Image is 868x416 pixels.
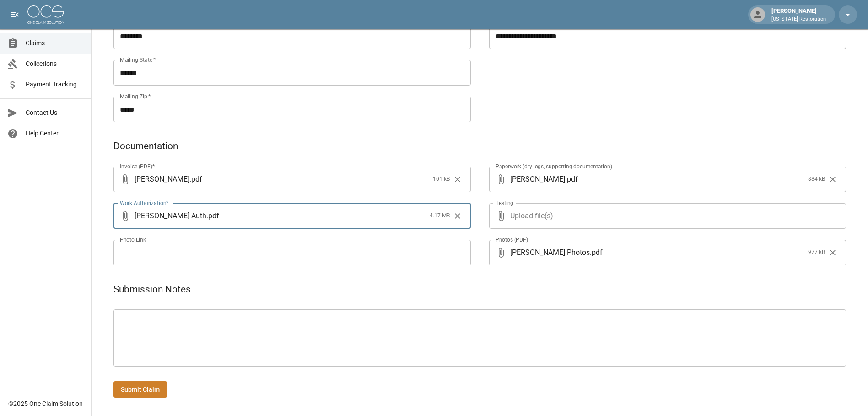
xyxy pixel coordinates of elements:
[808,175,825,184] span: 884 kB
[433,175,450,184] span: 101 kB
[565,174,578,184] span: . pdf
[206,211,219,221] span: . pdf
[451,173,464,186] button: Clear
[27,5,64,24] img: ocs-logo-white-transparent.png
[26,80,84,89] span: Payment Tracking
[135,174,189,184] span: [PERSON_NAME]
[496,162,612,170] label: Paperwork (dry logs, supporting documentation)
[120,236,146,243] label: Photo Link
[120,56,156,64] label: Mailing State
[768,6,830,23] div: [PERSON_NAME]
[26,38,84,48] span: Claims
[189,174,202,184] span: . pdf
[510,203,822,229] span: Upload file(s)
[430,211,450,221] span: 4.17 MB
[120,199,169,207] label: Work Authorization*
[510,174,565,184] span: [PERSON_NAME]
[26,108,84,118] span: Contact Us
[590,247,603,258] span: . pdf
[451,209,464,223] button: Clear
[826,246,840,259] button: Clear
[120,92,151,100] label: Mailing Zip
[113,381,167,398] button: Submit Claim
[496,199,513,207] label: Testing
[120,162,155,170] label: Invoice (PDF)*
[808,248,825,257] span: 977 kB
[26,129,84,138] span: Help Center
[135,211,206,221] span: [PERSON_NAME] Auth
[496,236,528,243] label: Photos (PDF)
[771,16,826,23] p: [US_STATE] Restoration
[510,247,590,258] span: [PERSON_NAME] Photos
[8,399,83,408] div: © 2025 One Claim Solution
[26,59,84,69] span: Collections
[5,5,24,24] button: open drawer
[826,173,840,186] button: Clear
